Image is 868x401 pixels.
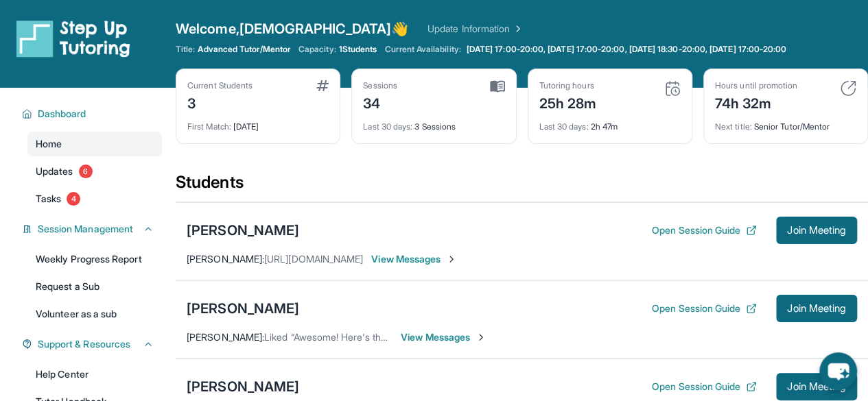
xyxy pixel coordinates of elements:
[27,274,162,299] a: Request a Sub
[36,137,62,151] span: Home
[27,186,162,211] a: Tasks4
[715,121,752,132] span: Next title :
[539,121,589,132] span: Last 30 days :
[652,302,757,315] button: Open Session Guide
[776,373,857,400] button: Join Meeting
[27,247,162,271] a: Weekly Progress Report
[38,337,130,351] span: Support & Resources
[715,113,856,132] div: Senior Tutor/Mentor
[401,330,486,344] span: View Messages
[819,352,857,390] button: chat-button
[652,380,757,393] button: Open Session Guide
[187,331,264,343] span: [PERSON_NAME] :
[363,113,504,132] div: 3 Sessions
[510,22,524,36] img: Chevron Right
[316,80,329,91] img: card
[36,165,73,178] span: Updates
[187,113,329,132] div: [DATE]
[363,121,412,132] span: Last 30 days :
[298,44,336,55] span: Capacity:
[36,192,61,206] span: Tasks
[187,253,264,265] span: [PERSON_NAME] :
[27,132,162,156] a: Home
[427,22,524,36] a: Update Information
[198,44,290,55] span: Advanced Tutor/Mentor
[187,221,299,240] div: [PERSON_NAME]
[371,252,457,266] span: View Messages
[27,159,162,184] a: Updates6
[467,44,786,55] span: [DATE] 17:00-20:00, [DATE] 17:00-20:00, [DATE] 18:30-20:00, [DATE] 17:00-20:00
[385,44,460,55] span: Current Availability:
[176,19,408,38] span: Welcome, [DEMOGRAPHIC_DATA] 👋
[32,222,154,236] button: Session Management
[787,226,846,234] span: Join Meeting
[264,331,549,343] span: Liked “Awesome! Here's the meeting link: [URL][DOMAIN_NAME]”
[176,44,195,55] span: Title:
[264,253,363,265] span: [URL][DOMAIN_NAME]
[539,80,597,91] div: Tutoring hours
[446,254,457,265] img: Chevron-Right
[67,192,80,206] span: 4
[539,113,681,132] div: 2h 47m
[776,295,857,322] button: Join Meeting
[339,44,377,55] span: 1 Students
[187,80,253,91] div: Current Students
[187,121,231,132] span: First Match :
[715,80,797,91] div: Hours until promotion
[187,377,299,396] div: [PERSON_NAME]
[715,91,797,113] div: 74h 32m
[476,332,486,343] img: Chevron-Right
[490,80,505,93] img: card
[187,299,299,318] div: [PERSON_NAME]
[363,91,397,113] div: 34
[776,217,857,244] button: Join Meeting
[187,91,253,113] div: 3
[539,91,597,113] div: 25h 28m
[27,362,162,387] a: Help Center
[363,80,397,91] div: Sessions
[32,107,154,121] button: Dashboard
[32,337,154,351] button: Support & Resources
[38,107,86,121] span: Dashboard
[176,171,868,202] div: Students
[27,302,162,326] a: Volunteer as a sub
[664,80,681,97] img: card
[652,223,757,237] button: Open Session Guide
[79,165,93,178] span: 6
[464,44,789,55] a: [DATE] 17:00-20:00, [DATE] 17:00-20:00, [DATE] 18:30-20:00, [DATE] 17:00-20:00
[38,222,133,236] span: Session Management
[16,19,130,58] img: logo
[840,80,856,97] img: card
[787,304,846,313] span: Join Meeting
[787,382,846,391] span: Join Meeting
